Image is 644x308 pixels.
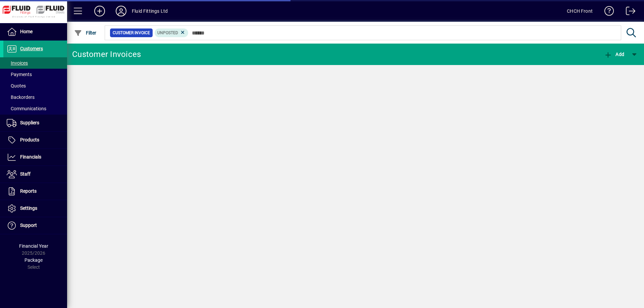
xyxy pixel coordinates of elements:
span: Add [604,52,624,57]
a: Financials [3,149,67,166]
a: Staff [3,166,67,183]
a: Reports [3,183,67,200]
a: Quotes [3,80,67,91]
div: Customer Invoices [72,49,141,60]
a: Settings [3,200,67,217]
a: Suppliers [3,115,67,131]
a: Communications [3,103,67,114]
span: Customer Invoice [113,29,150,36]
span: Quotes [7,83,26,88]
a: Home [3,23,67,40]
div: CHCH Front [567,6,593,16]
a: Invoices [3,57,67,69]
span: Reports [20,188,37,194]
span: Payments [7,72,32,77]
a: Knowledge Base [599,1,614,23]
span: Products [20,137,39,142]
span: Unposted [157,30,178,35]
span: Home [20,29,33,34]
mat-chip: Customer Invoice Status: Unposted [155,28,189,37]
a: Payments [3,69,67,80]
span: Suppliers [20,120,39,125]
a: Backorders [3,91,67,103]
span: Customers [20,46,43,51]
button: Add [602,48,626,60]
span: Support [20,223,37,228]
button: Filter [72,27,98,39]
span: Invoices [7,60,28,66]
a: Support [3,217,67,234]
span: Filter [74,30,97,36]
span: Backorders [7,95,35,100]
span: Communications [7,106,46,111]
div: Fluid Fittings Ltd [132,6,168,16]
a: Logout [621,1,636,23]
span: Financial Year [19,243,48,249]
span: Staff [20,171,31,177]
span: Package [24,257,43,263]
button: Profile [110,5,132,17]
a: Products [3,132,67,148]
button: Add [89,5,110,17]
span: Financials [20,154,41,160]
span: Settings [20,205,37,211]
